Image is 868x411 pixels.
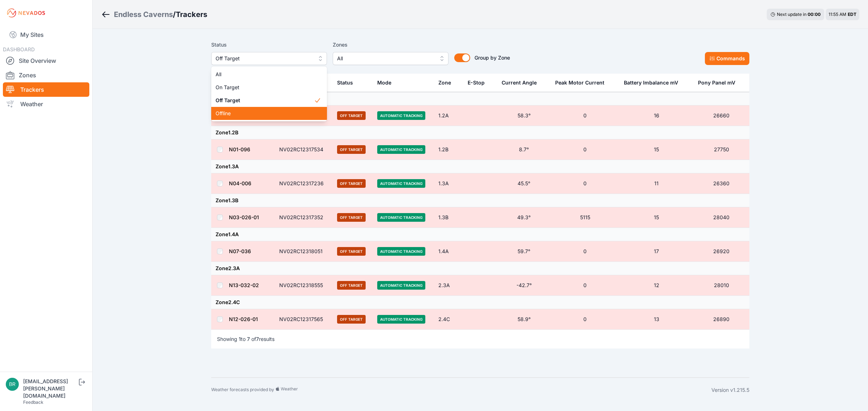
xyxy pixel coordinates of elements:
[216,71,314,78] span: All
[211,66,327,121] div: Off Target
[211,52,327,65] button: Off Target
[216,110,314,117] span: Offline
[216,54,312,63] span: Off Target
[216,84,314,91] span: On Target
[216,97,314,104] span: Off Target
